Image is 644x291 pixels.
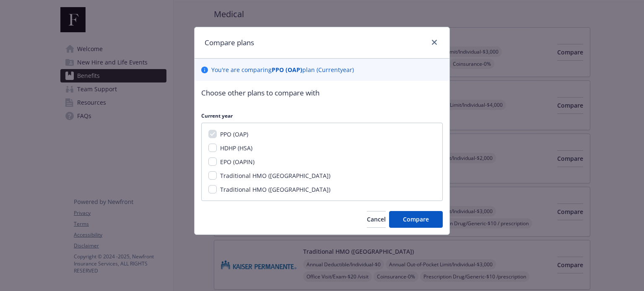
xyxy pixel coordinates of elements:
p: Current year [201,112,443,119]
span: PPO (OAP) [220,130,248,138]
span: Compare [403,215,429,223]
span: Traditional HMO ([GEOGRAPHIC_DATA]) [220,185,330,193]
button: Cancel [367,211,386,228]
p: Choose other plans to compare with [201,88,443,98]
span: Cancel [367,215,386,223]
b: PPO (OAP) [272,66,302,74]
h1: Compare plans [205,37,254,48]
button: Compare [389,211,443,228]
span: Traditional HMO ([GEOGRAPHIC_DATA]) [220,172,330,180]
a: close [429,37,439,47]
span: HDHP (HSA) [220,144,252,152]
p: You ' re are comparing plan ( Current year) [211,65,354,74]
span: EPO (OAPIN) [220,158,254,166]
